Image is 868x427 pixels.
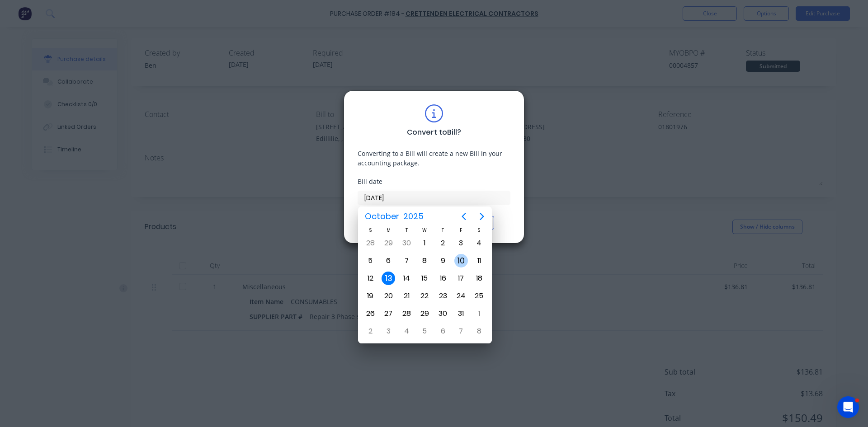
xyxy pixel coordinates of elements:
[473,207,491,225] button: Next page
[472,254,486,267] div: Saturday, October 11, 2025
[361,226,379,234] div: S
[436,254,450,267] div: Thursday, October 9, 2025
[400,289,413,303] div: Tuesday, October 21, 2025
[400,324,413,338] div: Tuesday, November 4, 2025
[418,324,431,338] div: Wednesday, November 5, 2025
[454,324,468,338] div: Friday, November 7, 2025
[359,208,429,225] button: October2025
[470,226,488,234] div: S
[436,289,450,303] div: Thursday, October 23, 2025
[436,307,450,320] div: Thursday, October 30, 2025
[472,289,486,303] div: Saturday, October 25, 2025
[454,307,468,320] div: Friday, October 31, 2025
[436,324,450,338] div: Thursday, November 6, 2025
[363,324,377,338] div: Sunday, November 2, 2025
[472,272,486,285] div: Saturday, October 18, 2025
[436,236,450,250] div: Thursday, October 2, 2025
[382,272,395,285] div: Today, Monday, October 13, 2025
[382,236,395,250] div: Monday, September 29, 2025
[363,272,377,285] div: Sunday, October 12, 2025
[418,307,431,320] div: Wednesday, October 29, 2025
[837,396,859,418] iframe: Intercom live chat
[436,272,450,285] div: Thursday, October 16, 2025
[363,307,377,320] div: Sunday, October 26, 2025
[454,289,468,303] div: Friday, October 24, 2025
[382,254,395,267] div: Monday, October 6, 2025
[401,208,425,225] span: 2025
[452,226,470,234] div: F
[418,289,431,303] div: Wednesday, October 22, 2025
[400,254,413,267] div: Tuesday, October 7, 2025
[363,289,377,303] div: Sunday, October 19, 2025
[400,307,413,320] div: Tuesday, October 28, 2025
[472,236,486,250] div: Saturday, October 4, 2025
[418,272,431,285] div: Wednesday, October 15, 2025
[454,254,468,267] div: Friday, October 10, 2025
[358,149,510,168] div: Converting to a Bill will create a new Bill in your accounting package.
[363,208,401,225] span: October
[415,226,434,234] div: W
[472,324,486,338] div: Saturday, November 8, 2025
[382,307,395,320] div: Monday, October 27, 2025
[455,207,473,225] button: Previous page
[434,226,452,234] div: T
[418,254,431,267] div: Wednesday, October 8, 2025
[379,226,397,234] div: M
[472,307,486,320] div: Saturday, November 1, 2025
[382,324,395,338] div: Monday, November 3, 2025
[397,226,415,234] div: T
[363,236,377,250] div: Sunday, September 28, 2025
[363,254,377,267] div: Sunday, October 5, 2025
[382,289,395,303] div: Monday, October 20, 2025
[407,127,461,138] div: Convert to Bill ?
[400,236,413,250] div: Tuesday, September 30, 2025
[454,272,468,285] div: Friday, October 17, 2025
[358,177,510,186] div: Bill date
[418,236,431,250] div: Wednesday, October 1, 2025
[400,272,413,285] div: Tuesday, October 14, 2025
[454,236,468,250] div: Friday, October 3, 2025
